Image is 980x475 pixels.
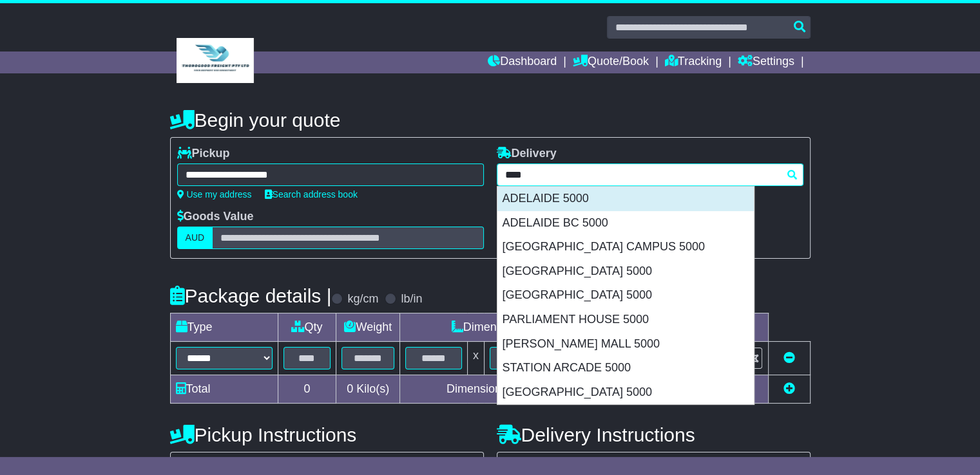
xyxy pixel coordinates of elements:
a: Settings [738,51,794,73]
label: kg/cm [347,292,378,306]
label: Pickup [177,147,230,161]
label: Goods Value [177,210,254,224]
a: Dashboard [488,51,557,73]
a: Quote/Book [573,51,649,73]
td: 0 [278,375,336,404]
td: Dimensions in Centimetre(s) [400,375,636,404]
div: PARLIAMENT HOUSE 5000 [497,308,754,332]
div: [GEOGRAPHIC_DATA] 5000 [497,283,754,308]
td: Qty [278,313,336,342]
label: Delivery [497,147,557,161]
div: [GEOGRAPHIC_DATA] 5000 [497,259,754,284]
h4: Package details | [170,285,332,306]
h4: Begin your quote [170,109,811,131]
typeahead: Please provide city [497,163,803,186]
td: x [467,342,484,375]
a: Tracking [665,51,722,73]
a: Search address book [265,189,358,200]
h4: Delivery Instructions [497,424,811,445]
td: Type [170,313,278,342]
td: Dimensions (L x W x H) [400,313,636,342]
label: lb/in [401,292,422,306]
label: AUD [177,227,213,249]
div: STATION ARCADE 5000 [497,356,754,380]
td: Weight [336,313,400,342]
div: [GEOGRAPHIC_DATA] 5000 [497,380,754,405]
a: Add new item [783,382,795,395]
div: [PERSON_NAME] MALL 5000 [497,332,754,357]
div: [GEOGRAPHIC_DATA] CAMPUS 5000 [497,235,754,259]
div: ADELAIDE 5000 [497,187,754,211]
span: 0 [347,382,353,395]
h4: Pickup Instructions [170,424,484,445]
a: Remove this item [783,351,795,364]
td: Kilo(s) [336,375,400,404]
a: Use my address [177,189,252,200]
td: Total [170,375,278,404]
div: ADELAIDE BC 5000 [497,211,754,236]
